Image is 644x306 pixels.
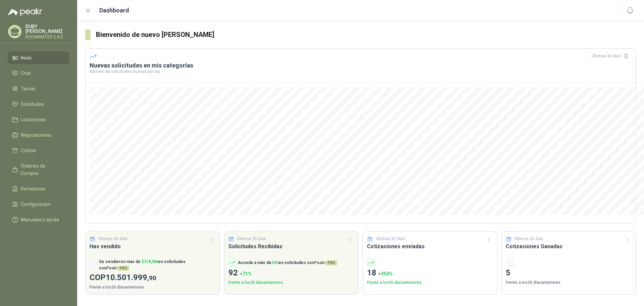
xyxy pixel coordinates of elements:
a: Órdenes de Compra [8,160,69,180]
p: 5 [506,267,632,279]
p: Frente a los 30 días anteriores [506,279,632,286]
p: 92 [228,267,355,279]
p: Últimos 30 días [237,236,266,242]
h3: Cotizaciones Ganadas [506,242,632,251]
img: Logo peakr [8,8,42,16]
h3: Cotizaciones enviadas [367,242,493,251]
span: Solicitudes [21,100,44,108]
p: Últimos 30 días [376,236,405,242]
p: RUBY [PERSON_NAME] [25,24,69,34]
p: Últimos 30 días [98,236,127,242]
span: Remisiones [21,185,46,192]
a: Chat [8,67,69,80]
span: PRO [326,260,337,265]
span: Chat [21,70,31,77]
a: Tareas [8,82,69,95]
span: Órdenes de Compra [21,162,63,177]
span: Negociaciones [21,131,52,139]
span: $ 318,5M [142,259,158,264]
p: Últimos 30 días [514,236,543,242]
span: Peakr [106,266,129,270]
p: RODAMASTER S.A.S. [25,35,69,39]
h1: Dashboard [99,6,129,15]
span: ,90 [147,274,156,282]
p: 18 [367,267,493,279]
a: Manuales y ayuda [8,213,69,226]
a: Licitaciones [8,113,69,126]
p: Frente a los 30 días anteriores [367,279,493,286]
span: Manuales y ayuda [21,216,59,223]
p: COP [90,271,216,284]
p: Número de solicitudes nuevas por día [90,70,632,74]
div: - [90,261,98,269]
span: Cotizar [21,147,36,154]
h3: Solicitudes Recibidas [228,242,355,251]
h3: Bienvenido de nuevo [PERSON_NAME] [96,30,636,40]
p: Frente a los 30 días anteriores [228,279,355,286]
span: + 71 % [240,271,252,276]
a: Inicio [8,51,69,64]
div: - [506,259,514,267]
span: 10.501.999 [106,273,156,282]
span: + 350 % [378,271,393,276]
p: Accede a más de en solicitudes con [238,260,337,266]
p: Frente a los 30 días anteriores [90,284,216,291]
p: Se vendieron más de en solicitudes con [99,259,216,271]
span: Licitaciones [21,116,46,123]
h3: Nuevas solicitudes en mis categorías [90,61,632,70]
span: Peakr [314,260,337,265]
a: Remisiones [8,182,69,195]
span: PRO [118,266,129,271]
span: Inicio [21,54,32,61]
span: 243 [271,260,278,265]
a: Configuración [8,198,69,211]
h3: Has vendido [90,242,216,251]
span: Configuración [21,201,50,208]
a: Solicitudes [8,98,69,111]
a: Negociaciones [8,129,69,141]
div: Últimos 30 días [592,51,632,61]
a: Cotizar [8,144,69,157]
span: Tareas [21,85,36,92]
